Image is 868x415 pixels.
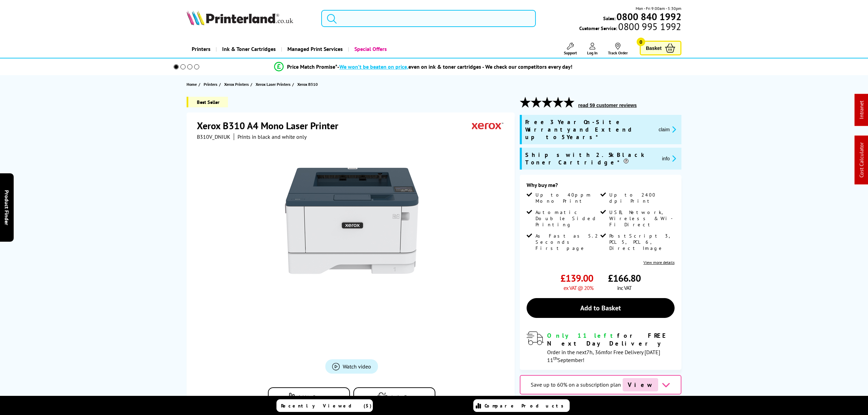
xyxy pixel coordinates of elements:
a: Managed Print Services [281,40,348,58]
a: Basket 0 [640,41,681,55]
span: Up to 40ppm Mono Print [535,192,599,204]
h1: Xerox B310 A4 Mono Laser Printer [197,119,345,132]
sup: th [553,355,557,361]
a: Add to Basket [527,298,675,318]
button: promo-description [660,155,678,162]
span: Automatic Double Sided Printing [535,209,599,228]
span: As Fast as 5.2 Seconds First page [535,233,599,251]
span: inc VAT [617,284,632,291]
span: Ink & Toner Cartridges [222,40,276,58]
span: Only 11 left [547,332,617,339]
span: PostScript 3, PCL 5, PCL 6, Direct Image [609,233,673,251]
img: Xerox B310 [285,154,419,288]
span: Home [187,81,197,88]
b: 0800 840 1992 [616,10,681,23]
a: Support [564,43,577,55]
span: Add to Compare [298,394,331,400]
img: Xerox [472,119,503,132]
span: Xerox Printers [224,81,249,88]
i: Prints in black and white only [238,133,307,140]
a: 0800 840 1992 [615,13,681,20]
a: Xerox Laser Printers [256,81,292,88]
div: - even on ink & toner cartridges - We check our competitors every day! [337,63,572,70]
span: In the Box [392,394,412,400]
a: Cost Calculator [858,143,865,178]
a: View more details [643,260,675,265]
span: Watch video [343,363,371,370]
div: for FREE Next Day Delivery [547,332,675,347]
a: Printers [204,81,219,88]
a: Printers [187,40,216,58]
a: Xerox Printers [224,81,250,88]
span: 0 [637,38,645,46]
span: Product Finder [3,190,10,225]
a: Intranet [858,101,865,119]
span: Up to 2400 dpi Print [609,192,673,204]
a: Printerland Logo [187,10,313,27]
span: Compare Products [485,403,567,409]
a: Product_All_Videos [325,359,378,374]
span: We won’t be beaten on price, [339,63,408,70]
span: Order in the next for Free Delivery [DATE] 11 September! [547,349,660,363]
div: Why buy me? [527,182,675,192]
button: Add to Compare [268,387,350,407]
span: USB, Network, Wireless & Wi-Fi Direct [609,209,673,228]
span: 0800 995 1992 [617,23,681,30]
button: read 59 customer reviews [576,102,639,108]
a: Special Offers [348,40,392,58]
img: Printerland Logo [187,10,293,25]
span: B310V_DNIUK [197,133,230,140]
span: Customer Service: [579,23,681,31]
span: ex VAT @ 20% [564,284,593,291]
a: Log In [587,43,598,55]
span: Log In [587,50,598,55]
span: £139.00 [560,272,593,284]
a: Compare Products [473,399,570,412]
li: modal_Promise [164,61,682,73]
span: Xerox Laser Printers [256,81,290,88]
span: Mon - Fri 9:00am - 5:30pm [636,5,681,12]
span: Price Match Promise* [287,63,337,70]
a: Home [187,81,199,88]
span: Ships with 2.5k Black Toner Cartridge* [525,151,656,166]
a: Recently Viewed (5) [276,399,373,412]
span: Recently Viewed (5) [281,403,372,409]
button: promo-description [656,125,678,133]
span: £166.80 [608,272,641,284]
div: modal_delivery [527,332,675,363]
span: Printers [204,81,217,88]
span: Support [564,50,577,55]
span: View [623,378,658,391]
span: Basket [646,43,662,53]
button: In the Box [353,387,435,407]
span: Xerox B310 [297,81,318,88]
span: Sales: [603,15,615,22]
a: Xerox B310 [297,81,320,88]
span: 7h, 36m [586,349,606,356]
a: Ink & Toner Cartridges [216,40,281,58]
a: Track Order [608,43,628,55]
span: Save up to 60% on a subscription plan [531,381,621,388]
span: Best Seller [187,97,228,107]
span: Free 3 Year On-Site Warranty and Extend up to 5 Years* [525,118,653,141]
